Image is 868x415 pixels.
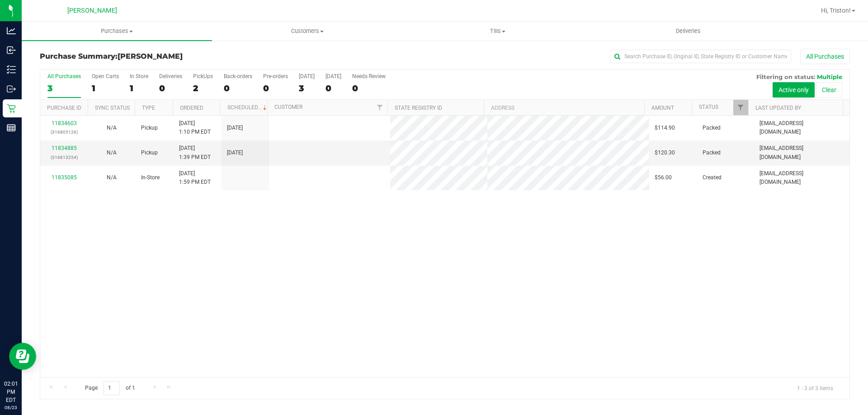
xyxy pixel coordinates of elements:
[816,82,842,98] button: Clear
[7,65,16,74] inline-svg: Inventory
[299,83,315,93] div: 3
[402,22,593,41] a: Tills
[655,149,675,157] span: $120.30
[800,49,850,64] button: All Purchases
[651,105,674,111] a: Amount
[141,173,160,182] span: In-Store
[821,7,851,14] span: Hi, Triston!
[484,100,644,116] th: Address
[92,83,119,93] div: 1
[141,124,158,132] span: Pickup
[299,73,315,79] div: [DATE]
[193,83,213,93] div: 2
[395,105,442,111] a: State Registry ID
[699,104,718,110] a: Status
[52,174,77,181] a: 11835085
[179,169,211,187] span: [DATE] 1:59 PM EDT
[7,26,16,35] inline-svg: Analytics
[4,380,18,404] p: 02:01 PM EDT
[141,149,158,157] span: Pickup
[325,73,341,79] div: [DATE]
[756,73,815,80] span: Filtering on status:
[755,105,801,111] a: Last Updated By
[130,73,148,79] div: In Store
[179,144,211,161] span: [DATE] 1:39 PM EDT
[118,52,183,61] span: [PERSON_NAME]
[107,149,117,156] span: Not Applicable
[47,73,81,79] div: All Purchases
[22,27,212,35] span: Purchases
[325,83,341,93] div: 0
[67,7,117,14] span: [PERSON_NAME]
[274,104,302,110] a: Customer
[47,83,81,93] div: 3
[47,105,81,111] a: Purchase ID
[224,73,252,79] div: Back-orders
[759,144,844,161] span: [EMAIL_ADDRESS][DOMAIN_NAME]
[593,22,783,41] a: Deliveries
[212,22,402,41] a: Customers
[655,124,675,132] span: $114.90
[107,125,117,131] span: Not Applicable
[46,153,82,162] p: (316813254)
[790,381,840,395] span: 1 - 3 of 3 items
[180,105,203,111] a: Ordered
[159,73,182,79] div: Deliveries
[92,73,119,79] div: Open Carts
[107,173,117,182] button: N/A
[703,173,722,182] span: Created
[7,46,16,55] inline-svg: Inbound
[104,381,120,395] input: 1
[759,119,844,136] span: [EMAIL_ADDRESS][DOMAIN_NAME]
[352,73,386,79] div: Needs Review
[107,124,117,132] button: N/A
[373,100,387,115] a: Filter
[7,84,16,93] inline-svg: Outbound
[759,169,844,187] span: [EMAIL_ADDRESS][DOMAIN_NAME]
[52,120,77,126] a: 11834603
[40,52,310,61] h3: Purchase Summary:
[107,149,117,157] button: N/A
[22,22,212,41] a: Purchases
[179,119,211,136] span: [DATE] 1:10 PM EDT
[7,123,16,132] inline-svg: Reports
[227,124,243,132] span: [DATE]
[773,82,815,98] button: Active only
[263,73,288,79] div: Pre-orders
[212,27,402,35] span: Customers
[142,105,155,111] a: Type
[263,83,288,93] div: 0
[224,83,252,93] div: 0
[352,83,386,93] div: 0
[227,104,269,111] a: Scheduled
[52,145,77,151] a: 11834885
[95,105,130,111] a: Sync Status
[4,404,18,411] p: 08/23
[46,128,82,136] p: (316805126)
[733,100,748,115] a: Filter
[9,343,36,370] iframe: Resource center
[193,73,213,79] div: PickUps
[817,73,842,80] span: Multiple
[655,173,672,182] span: $56.00
[227,149,243,157] span: [DATE]
[703,149,721,157] span: Packed
[159,83,182,93] div: 0
[703,124,721,132] span: Packed
[403,27,592,35] span: Tills
[77,381,142,395] span: Page of 1
[130,83,148,93] div: 1
[610,50,791,63] input: Search Purchase ID, Original ID, State Registry ID or Customer Name...
[664,27,713,35] span: Deliveries
[7,104,16,113] inline-svg: Retail
[107,174,117,181] span: Not Applicable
